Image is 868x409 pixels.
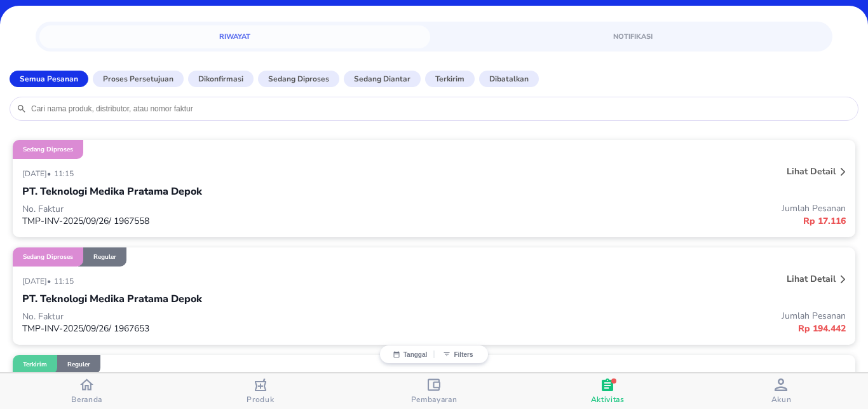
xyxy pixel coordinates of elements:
[445,31,821,43] span: Notifikasi
[54,276,77,286] p: 11:15
[22,203,434,215] p: No. Faktur
[188,71,254,87] button: Dikonfirmasi
[434,310,846,322] p: Jumlah Pesanan
[354,73,410,85] p: Sedang diantar
[39,25,430,48] a: Riwayat
[22,291,202,307] p: PT. Teknologi Medika Pratama Depok
[23,360,47,369] p: Terkirim
[347,373,520,409] button: Pembayaran
[258,71,339,87] button: Sedang diproses
[22,310,434,322] p: No. Faktur
[10,71,88,87] button: Semua Pesanan
[434,350,482,358] button: Filters
[71,394,102,405] span: Beranda
[47,31,423,43] span: Riwayat
[438,25,829,48] a: Notifikasi
[22,322,434,335] p: TMP-INV-2025/09/26/ 1967653
[771,394,792,405] span: Akun
[787,165,836,177] p: Lihat detail
[22,276,54,286] p: [DATE] •
[173,373,347,409] button: Produk
[479,71,539,87] button: Dibatalkan
[435,73,465,85] p: Terkirim
[22,184,202,199] p: PT. Teknologi Medika Pratama Depok
[198,73,243,85] p: Dikonfirmasi
[22,169,54,179] p: [DATE] •
[521,373,695,409] button: Aktivitas
[36,22,832,48] div: simple tabs
[20,73,78,85] p: Semua Pesanan
[54,169,77,179] p: 11:15
[489,73,529,85] p: Dibatalkan
[93,253,116,261] p: Reguler
[344,71,421,87] button: Sedang diantar
[591,394,625,405] span: Aktivitas
[411,394,458,405] span: Pembayaran
[103,73,173,85] p: Proses Persetujuan
[93,71,184,87] button: Proses Persetujuan
[434,214,846,228] p: Rp 17.116
[787,273,836,285] p: Lihat detail
[434,202,846,214] p: Jumlah Pesanan
[268,73,329,85] p: Sedang diproses
[23,253,73,261] p: Sedang diproses
[67,360,90,369] p: Reguler
[386,350,434,358] button: Tanggal
[247,394,274,405] span: Produk
[23,145,73,154] p: Sedang diproses
[30,104,851,114] input: Cari nama produk, distributor, atau nomor faktur
[22,215,434,227] p: TMP-INV-2025/09/26/ 1967558
[434,322,846,335] p: Rp 194.442
[695,373,868,409] button: Akun
[425,71,475,87] button: Terkirim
